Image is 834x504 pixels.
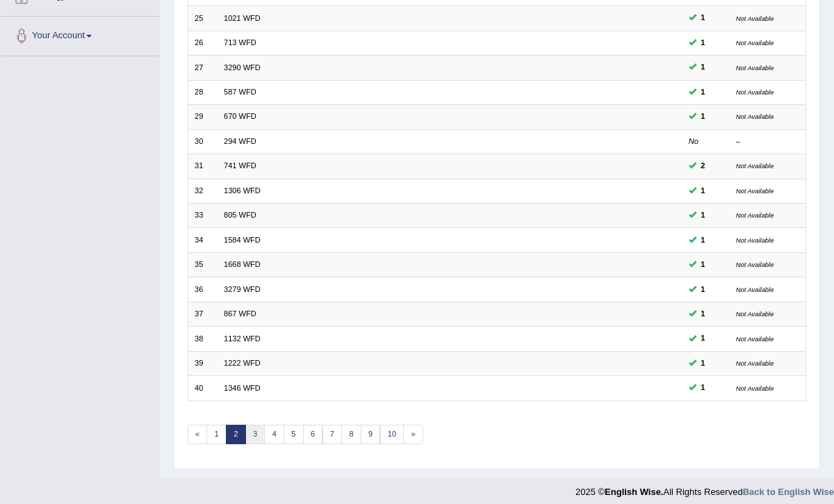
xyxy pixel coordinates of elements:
a: « [188,425,208,444]
a: » [403,425,423,444]
a: 1222 WFD [224,359,261,367]
a: 1668 WFD [224,260,261,268]
small: Not Available [736,211,774,219]
small: Not Available [736,261,774,268]
span: You can still take this question [696,382,710,394]
a: 1306 WFD [224,186,261,195]
small: Not Available [736,384,774,392]
a: 1021 WFD [224,14,261,22]
small: Not Available [736,187,774,195]
a: 10 [380,425,404,444]
a: 7 [322,425,343,444]
td: 36 [188,277,218,302]
div: – [736,136,799,147]
a: 867 WFD [224,309,256,318]
a: 294 WFD [224,137,256,145]
span: You can still take this question [696,357,710,370]
td: 39 [188,351,218,375]
span: You can still take this question [696,259,710,271]
a: 1 [206,425,227,444]
td: 40 [188,376,218,400]
small: Not Available [736,162,774,170]
a: 1132 WFD [224,334,261,343]
a: 2 [226,425,246,444]
a: 805 WFD [224,211,256,219]
a: 587 WFD [224,88,256,96]
td: 28 [188,80,218,104]
a: 713 WFD [224,38,256,47]
td: 25 [188,6,218,31]
strong: English Wise. [605,487,663,497]
td: 33 [188,204,218,228]
em: No [689,137,698,145]
a: Your Account [1,17,159,51]
td: 27 [188,56,218,80]
small: Not Available [736,39,774,47]
a: Back to English Wise [743,487,834,497]
span: You can still take this question [696,160,710,172]
span: You can still take this question [696,209,710,222]
a: 6 [303,425,323,444]
small: Not Available [736,64,774,72]
span: You can still take this question [696,234,710,247]
a: 3 [245,425,265,444]
td: 29 [188,105,218,129]
a: 1346 WFD [224,384,261,392]
a: 3290 WFD [224,63,261,72]
td: 38 [188,327,218,351]
a: 1584 WFD [224,236,261,244]
td: 31 [188,154,218,179]
a: 3279 WFD [224,285,261,293]
small: Not Available [736,310,774,318]
td: 30 [188,129,218,154]
td: 35 [188,252,218,277]
td: 32 [188,179,218,203]
small: Not Available [736,236,774,244]
span: You can still take this question [696,61,710,74]
div: 2025 © All Rights Reserved [575,478,834,498]
small: Not Available [736,286,774,293]
small: Not Available [736,88,774,96]
span: You can still take this question [696,86,710,99]
span: You can still take this question [696,308,710,320]
td: 34 [188,228,218,252]
span: You can still take this question [696,37,710,49]
a: 8 [341,425,361,444]
td: 26 [188,31,218,55]
a: 5 [284,425,304,444]
span: You can still take this question [696,12,710,24]
small: Not Available [736,335,774,343]
td: 37 [188,302,218,326]
span: You can still take this question [696,284,710,296]
small: Not Available [736,359,774,367]
span: You can still take this question [696,332,710,345]
a: 670 WFD [224,112,256,120]
a: 4 [264,425,284,444]
a: 9 [361,425,381,444]
small: Not Available [736,15,774,22]
span: You can still take this question [696,185,710,197]
a: 741 WFD [224,161,256,170]
span: You can still take this question [696,111,710,123]
small: Not Available [736,113,774,120]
